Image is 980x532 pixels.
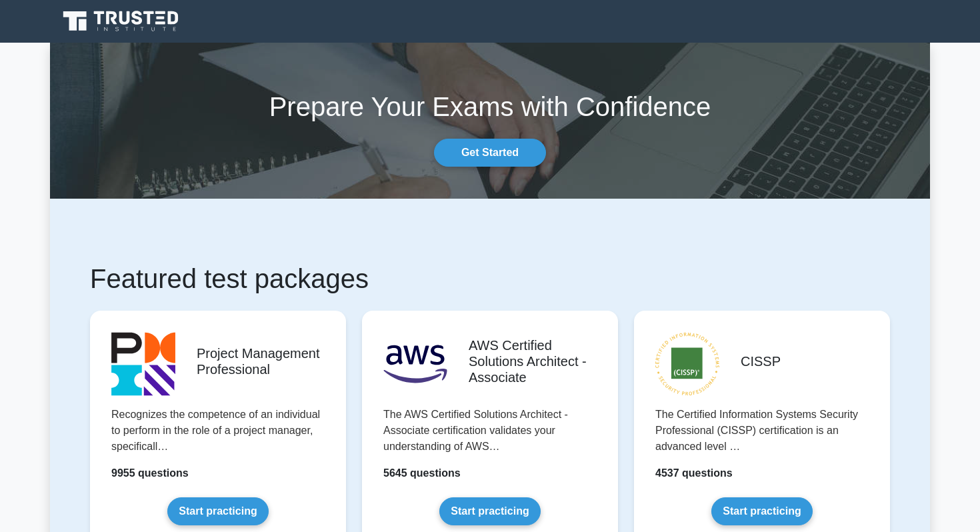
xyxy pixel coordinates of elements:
[439,497,540,525] a: Start practicing
[167,497,268,525] a: Start practicing
[711,497,812,525] a: Start practicing
[90,263,890,295] h1: Featured test packages
[50,91,930,123] h1: Prepare Your Exams with Confidence
[434,139,546,167] a: Get Started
